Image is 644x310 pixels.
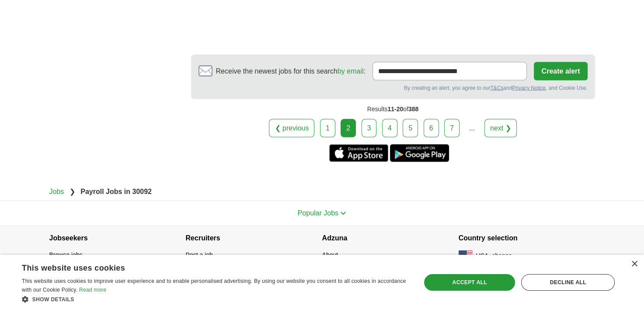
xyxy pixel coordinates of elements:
[424,119,439,137] a: 6
[70,188,75,195] span: ❯
[191,99,595,119] div: Results of
[490,85,503,91] a: T&Cs
[512,85,546,91] a: Privacy Notice
[382,119,397,137] a: 4
[32,296,74,303] span: Show details
[362,119,377,137] a: 3
[340,211,346,215] img: toggle icon
[198,84,588,92] div: By creating an alert, you agree to our and , and Cookie Use.
[329,144,388,162] a: Get the iPhone app
[408,106,418,113] span: 388
[22,278,406,293] span: This website uses cookies to improve user experience and to enable personalised advertising. By u...
[79,287,106,293] a: Read more, opens a new window
[269,119,314,137] a: ❮ previous
[22,295,409,303] div: Show details
[390,144,449,162] a: Get the Android app
[459,250,473,261] img: US flag
[403,119,418,137] a: 5
[49,251,83,258] a: Browse jobs
[341,119,356,137] div: 2
[186,251,213,258] a: Post a job
[22,260,387,273] div: This website uses cookies
[216,66,366,77] span: Receive the newest jobs for this search :
[322,251,338,258] a: About
[338,67,364,75] a: by email
[80,188,152,195] strong: Payroll Jobs in 30092
[459,226,595,250] h4: Country selection
[463,120,480,137] div: ...
[444,119,460,137] a: 7
[387,106,403,113] span: 11-20
[476,251,489,261] span: USA
[424,274,515,291] div: Accept all
[534,62,587,81] button: Create alert
[484,119,517,137] a: next ❯
[298,209,338,217] span: Popular Jobs
[631,261,637,268] div: Close
[492,251,512,261] button: change
[49,188,64,195] a: Jobs
[521,274,615,291] div: Decline all
[320,119,335,137] a: 1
